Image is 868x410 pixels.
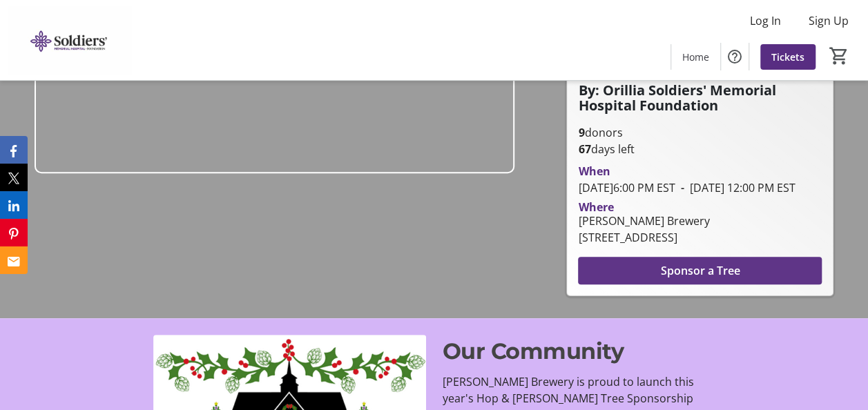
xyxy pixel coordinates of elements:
[739,10,792,32] button: Log In
[443,338,624,364] span: Our Community
[8,6,131,75] img: Orillia Soldiers' Memorial Hospital Foundation's Logo
[578,202,613,213] div: Where
[771,50,804,64] span: Tickets
[827,43,851,68] button: Cart
[578,180,675,195] span: [DATE] 6:00 PM EST
[798,10,860,32] button: Sign Up
[578,83,822,113] p: By: Orillia Soldiers' Memorial Hospital Foundation
[578,213,709,229] div: [PERSON_NAME] Brewery
[750,12,781,29] span: Log In
[578,141,590,157] span: 67
[682,50,709,64] span: Home
[578,125,584,140] b: 9
[578,141,822,157] p: days left
[809,12,849,29] span: Sign Up
[721,43,749,70] button: Help
[578,124,822,141] p: donors
[578,257,822,284] button: Sponsor a Tree
[578,229,709,246] div: [STREET_ADDRESS]
[660,262,740,279] span: Sponsor a Tree
[675,180,795,195] span: [DATE] 12:00 PM EST
[675,180,689,195] span: -
[671,44,720,70] a: Home
[760,44,816,70] a: Tickets
[578,163,610,179] div: When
